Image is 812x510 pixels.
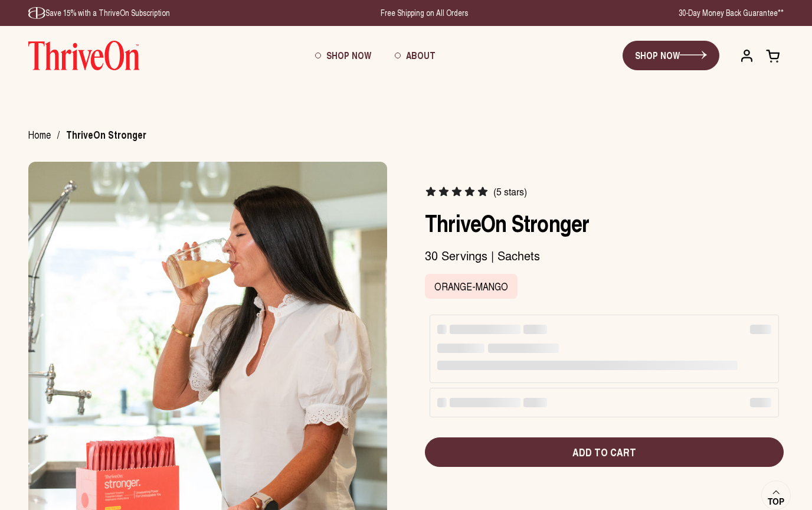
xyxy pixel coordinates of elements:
span: Shop Now [326,48,371,62]
a: Shop Now [303,40,383,71]
p: 30-Day Money Back Guarantee** [679,7,784,19]
nav: breadcrumbs [28,129,161,141]
span: Home [28,127,51,143]
h1: ThriveOn Stronger [425,208,784,237]
span: (5 stars) [493,186,527,198]
p: 30 Servings | Sachets [425,248,784,263]
span: About [406,48,436,62]
p: Save 15% with a ThriveOn Subscription [28,7,170,19]
a: About [383,40,447,71]
a: SHOP NOW [623,41,719,70]
p: Free Shipping on All Orders [381,7,468,19]
span: Add to cart [434,444,774,460]
span: ThriveOn Stronger [66,129,146,141]
span: Top [768,496,784,507]
a: Home [28,127,51,142]
span: / [57,129,60,141]
button: Add to cart [425,437,784,467]
label: Orange-Mango [425,274,518,299]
